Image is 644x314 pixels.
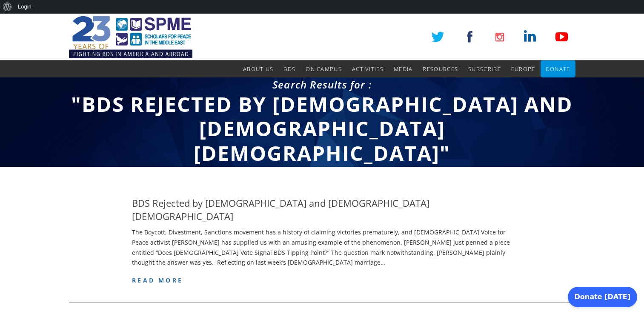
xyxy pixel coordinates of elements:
[306,65,342,73] span: On Campus
[306,60,342,77] a: On Campus
[132,276,183,284] a: read more
[423,60,458,77] a: Resources
[511,65,535,73] span: Europe
[352,65,384,73] span: Activities
[468,60,501,77] a: Subscribe
[243,60,273,77] a: About Us
[423,65,458,73] span: Resources
[394,65,413,73] span: Media
[546,65,570,73] span: Donate
[69,14,192,60] img: SPME
[511,60,535,77] a: Europe
[546,60,570,77] a: Donate
[69,77,575,92] div: Search Results for :
[132,197,512,223] h4: BDS Rejected by [DEMOGRAPHIC_DATA] and [DEMOGRAPHIC_DATA] [DEMOGRAPHIC_DATA]
[394,60,413,77] a: Media
[283,60,295,77] a: BDS
[71,90,573,167] span: "BDS Rejected by [DEMOGRAPHIC_DATA] and [DEMOGRAPHIC_DATA] [DEMOGRAPHIC_DATA]"
[283,65,295,73] span: BDS
[352,60,384,77] a: Activities
[468,65,501,73] span: Subscribe
[132,227,512,268] p: The Boycott, Divestment, Sanctions movement has a history of claiming victories prematurely, and ...
[243,65,273,73] span: About Us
